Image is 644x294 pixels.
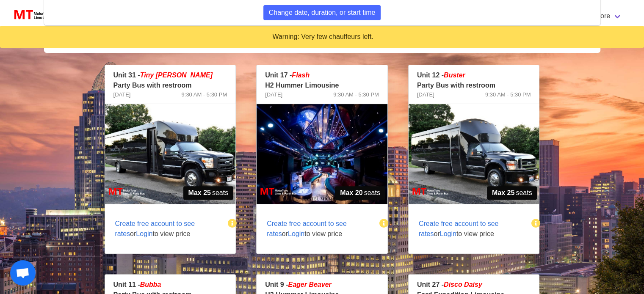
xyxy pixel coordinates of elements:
em: Flash [292,71,310,79]
span: 9:30 AM - 5:30 PM [485,91,531,99]
img: MotorToys Logo [12,9,64,21]
span: Login [136,230,152,237]
strong: Max 20 [340,188,362,198]
em: Disco Daisy [444,281,482,288]
span: or to view price [257,209,381,249]
p: Unit 17 - [265,70,379,80]
span: or to view price [409,209,533,249]
span: Create free account to see rates [115,220,195,237]
p: Unit 12 - [417,70,531,80]
span: seats [487,186,537,200]
em: Bubba [140,281,161,288]
span: Login [440,230,456,237]
span: Change date, duration, or start time [269,8,376,18]
em: Eager Beaver [288,281,331,288]
span: seats [183,186,234,200]
span: or to view price [105,209,229,249]
span: 9:30 AM - 5:30 PM [181,91,227,99]
img: 12%2001.jpg [409,104,539,204]
a: More [590,8,627,25]
span: Create free account to see rates [267,220,347,237]
a: Open chat [10,260,36,286]
button: Change date, duration, or start time [263,5,381,20]
strong: Max 25 [492,188,514,198]
img: 31%2001.jpg [105,104,236,204]
p: Unit 9 - [265,280,379,290]
strong: Max 25 [188,188,211,198]
span: 9:30 AM - 5:30 PM [333,91,379,99]
img: 17%2002.jpg [257,104,387,204]
span: Login [288,230,304,237]
p: H2 Hummer Limousine [265,80,379,91]
em: Buster [444,71,465,79]
p: Unit 31 - [113,70,227,80]
span: seats [335,186,385,200]
p: Party Bus with restroom [113,80,227,91]
p: Party Bus with restroom [417,80,531,91]
span: [DATE] [265,91,282,99]
p: Unit 27 - [417,280,531,290]
span: [DATE] [113,91,131,99]
span: Tiny [PERSON_NAME] [140,71,213,79]
span: [DATE] [417,91,434,99]
p: Unit 11 - [113,280,227,290]
div: Warning: Very few chauffeurs left. [7,32,639,41]
span: Create free account to see rates [419,220,499,237]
